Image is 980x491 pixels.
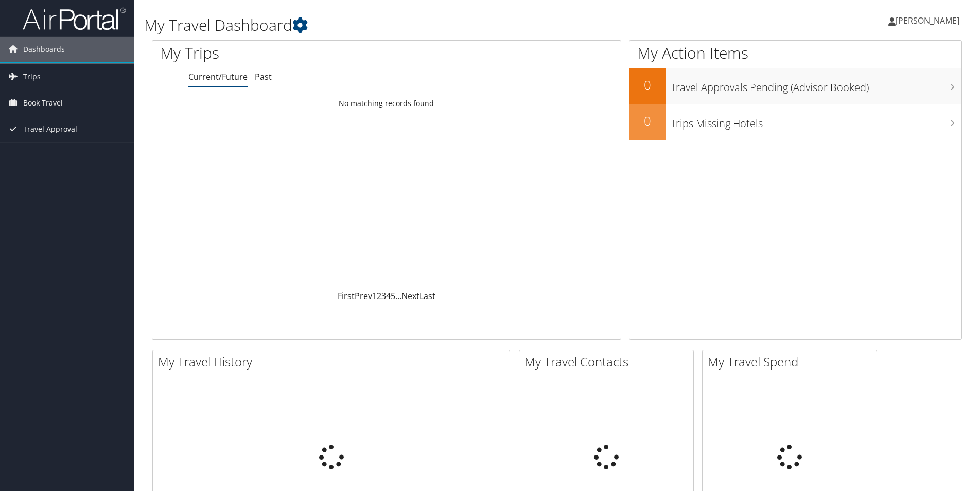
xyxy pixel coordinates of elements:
[158,353,510,371] h2: My Travel History
[888,5,970,36] a: [PERSON_NAME]
[629,76,666,94] h2: 0
[395,290,401,302] span: …
[708,353,877,371] h2: My Travel Spend
[188,71,248,82] a: Current/Future
[152,94,621,113] td: No matching records found
[377,290,381,302] a: 2
[629,68,961,104] a: 0Travel Approvals Pending (Advisor Booked)
[419,290,435,302] a: Last
[401,290,419,302] a: Next
[23,64,41,90] span: Trips
[23,116,77,142] span: Travel Approval
[386,290,391,302] a: 4
[671,75,961,95] h3: Travel Approvals Pending (Advisor Booked)
[160,42,418,64] h1: My Trips
[372,290,377,302] a: 1
[144,14,694,36] h1: My Travel Dashboard
[629,112,666,130] h2: 0
[23,90,63,116] span: Book Travel
[671,111,961,131] h3: Trips Missing Hotels
[381,290,386,302] a: 3
[896,15,959,26] span: [PERSON_NAME]
[23,7,126,31] img: airportal-logo.png
[23,37,65,62] span: Dashboards
[391,290,395,302] a: 5
[255,71,272,82] a: Past
[338,290,355,302] a: First
[629,42,961,64] h1: My Action Items
[629,104,961,140] a: 0Trips Missing Hotels
[355,290,372,302] a: Prev
[524,353,693,371] h2: My Travel Contacts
